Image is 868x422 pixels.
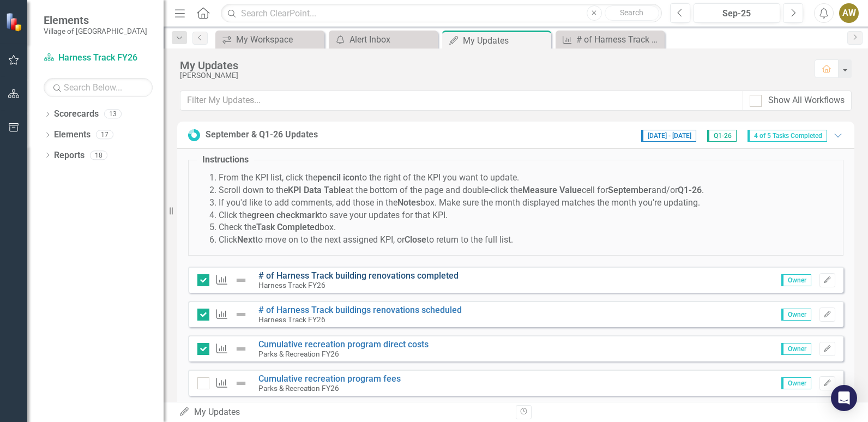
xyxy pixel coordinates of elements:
a: # of Harness Track buildings renovations scheduled [258,305,462,315]
input: Filter My Updates... [180,91,743,111]
span: Owner [781,309,811,321]
span: Search [620,8,643,17]
small: Harness Track FY26 [258,315,325,324]
span: Owner [781,274,811,286]
button: Sep-25 [694,3,780,23]
a: # of Harness Track building renovations completed [258,270,459,281]
div: Sep-25 [697,7,776,20]
a: Cumulative recreation program direct costs [258,339,429,349]
div: My Updates [180,59,804,71]
li: Scroll down to the at the bottom of the page and double-click the cell for and/or . [219,184,835,197]
strong: Measure Value [522,185,582,195]
div: [PERSON_NAME] [180,71,804,80]
img: Not Defined [234,274,248,287]
a: Harness Track FY26 [44,52,153,64]
div: My Updates [179,406,508,419]
a: Scorecards [54,108,99,120]
span: Owner [781,343,811,355]
legend: Instructions [197,154,254,166]
strong: Close [405,234,426,245]
small: Harness Track FY26 [258,281,325,290]
img: ClearPoint Strategy [5,13,25,32]
div: Alert Inbox [349,33,435,46]
strong: Q1-26 [678,185,702,195]
a: My Workspace [218,33,322,46]
small: Parks & Recreation FY26 [258,349,339,358]
div: Show All Workflows [768,94,845,107]
div: My Workspace [236,33,322,46]
span: Owner [781,377,811,389]
img: Not Defined [234,308,248,321]
span: Q1-26 [707,130,737,142]
input: Search ClearPoint... [221,4,662,23]
strong: Task Completed [256,222,320,232]
li: Check the box. [219,221,835,234]
strong: Notes [397,197,420,208]
div: September & Q1-26 Updates [206,129,318,141]
div: Open Intercom Messenger [831,385,857,411]
span: 4 of 5 Tasks Completed [748,130,827,142]
span: Elements [44,14,147,27]
small: Village of [GEOGRAPHIC_DATA] [44,27,147,35]
button: Search [605,5,659,21]
strong: green checkmark [251,210,320,220]
div: 17 [96,130,113,140]
input: Search Below... [44,78,153,97]
div: 18 [90,150,107,160]
li: Click the to save your updates for that KPI. [219,209,835,222]
li: If you'd like to add comments, add those in the box. Make sure the month displayed matches the mo... [219,197,835,209]
a: Elements [54,129,91,141]
img: Not Defined [234,342,248,355]
a: # of Harness Track building renovations completed [558,33,662,46]
li: From the KPI list, click the to the right of the KPI you want to update. [219,172,835,184]
button: AW [839,3,859,23]
a: Reports [54,149,85,162]
img: Not Defined [234,377,248,390]
a: Cumulative recreation program fees [258,373,401,384]
li: Click to move on to the next assigned KPI, or to return to the full list. [219,234,835,246]
div: # of Harness Track building renovations completed [576,33,662,46]
small: Parks & Recreation FY26 [258,384,339,393]
div: 13 [104,110,122,119]
span: [DATE] - [DATE] [641,130,696,142]
strong: KPI Data Table [288,185,346,195]
a: Alert Inbox [331,33,435,46]
strong: pencil icon [317,172,359,183]
strong: Next [237,234,255,245]
strong: September [608,185,652,195]
div: My Updates [463,34,548,47]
